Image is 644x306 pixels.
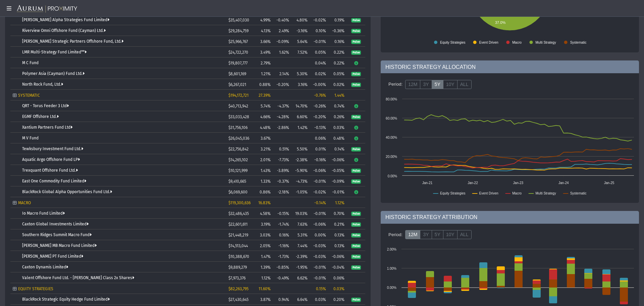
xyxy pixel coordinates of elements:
label: 10Y [443,80,458,89]
a: Pulse [351,211,361,216]
text: 60.00% [386,117,397,120]
span: SYSTEMATIC [18,93,40,98]
td: 0.14% [328,143,347,154]
text: Macro [512,191,522,195]
a: Io Macro Fund Limited [22,211,65,216]
td: -2.39% [291,251,310,262]
a: Pulse [351,222,361,226]
a: Pulse [351,146,361,151]
text: Event Driven [479,191,498,195]
label: ALL [457,230,472,239]
span: 4.58% [260,211,271,216]
td: 0.94% [273,294,291,305]
td: -0.13% [310,122,328,133]
span: $10,388,670 [228,254,249,259]
span: 1.33% [261,179,271,184]
td: 3.16% [291,79,310,90]
div: 1.44% [331,93,344,98]
a: Pulse [351,265,361,269]
td: -0.04% [328,262,347,272]
td: 0.02% [310,68,328,79]
td: -0.16% [310,154,328,165]
span: 16.83% [258,201,271,205]
td: 7.44% [291,240,310,251]
a: [PERSON_NAME] PT Fund Limited [22,254,83,259]
span: EQUITY STRATEGIES [18,287,53,291]
a: Pulse [351,39,361,44]
td: 4.80% [291,14,310,25]
img: Aurum-Proximity%20white.svg [17,5,77,13]
span: 1.43% [261,168,271,173]
a: Caxton Dynamis Limited [22,265,68,269]
span: Pulse [351,29,361,34]
span: $24,722,270 [228,50,248,55]
td: -0.01% [310,272,328,283]
div: -0.76% [312,93,326,98]
td: 14.70% [291,100,310,111]
a: LMR Multi-Strategy Fund Limited** [22,50,87,54]
a: Aquatic Argo Offshore Fund LP [22,157,80,162]
td: -1.05% [291,186,310,197]
span: 4.66% [260,115,271,119]
a: Pulse [351,179,361,183]
span: $22,756,842 [228,147,249,151]
text: Equity Strategies [440,191,466,195]
td: 0.21% [328,219,347,229]
a: Polymer Asia (Cayman) Fund Ltd. [22,71,85,76]
td: 0.16% [273,229,291,240]
td: -0.06% [328,251,347,262]
td: -0.01% [328,186,347,197]
span: Pulse [351,18,361,23]
td: 0.19% [328,14,347,25]
td: 0.03% [310,294,328,305]
td: 19.03% [291,208,310,219]
div: HISTORIC STRATEGY ATTRIBUTION [381,211,639,224]
span: $82,263,795 [228,287,249,291]
text: 0.00% [388,174,397,178]
a: East One Commodity Fund Limited [22,179,86,183]
td: -0.06% [328,154,347,165]
td: -4.37% [273,100,291,111]
td: -0.85% [273,262,291,272]
div: -0.14% [312,201,326,205]
td: -1.95% [291,262,310,272]
span: $31,756,106 [228,125,248,130]
td: -0.49% [273,272,291,283]
td: -0.26% [310,100,328,111]
span: $6,069,600 [228,190,248,194]
span: Pulse [351,212,361,216]
span: 3.21% [261,147,271,151]
td: -0.02% [310,186,328,197]
span: 3.66% [260,39,271,44]
span: $25,966,767 [228,39,248,44]
div: Period: [386,229,405,241]
td: 0.22% [328,47,347,57]
text: 2.00% [387,248,396,251]
a: BlackRock Strategic Equity Hedge Fund Limited [22,297,110,302]
label: 12M [405,230,420,239]
label: 3Y [420,230,432,239]
td: 0.06% [310,133,328,143]
span: Pulse [351,233,361,238]
td: 0.70% [328,208,347,219]
a: [PERSON_NAME] MB Macro Fund Limited [22,243,97,248]
label: ALL [457,80,472,89]
span: 4.99% [260,18,271,23]
span: 1.12% [261,276,271,280]
span: $22,601,611 [228,222,248,227]
span: $9,410,665 [228,179,246,184]
span: 4.13% [261,29,271,33]
td: -0.09% [273,36,291,47]
td: 7.63% [291,219,310,229]
td: -0.37% [273,176,291,186]
td: 0.20% [328,294,347,305]
span: 1.21% [261,72,271,76]
a: Pulse [351,168,361,173]
td: 1.42% [291,122,310,133]
span: $14,265,102 [228,158,248,162]
text: 20.00% [386,155,397,159]
span: $26,045,036 [228,136,249,141]
span: $9,889,279 [228,265,247,270]
td: 5.64% [291,36,310,47]
label: 12M [405,80,420,89]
